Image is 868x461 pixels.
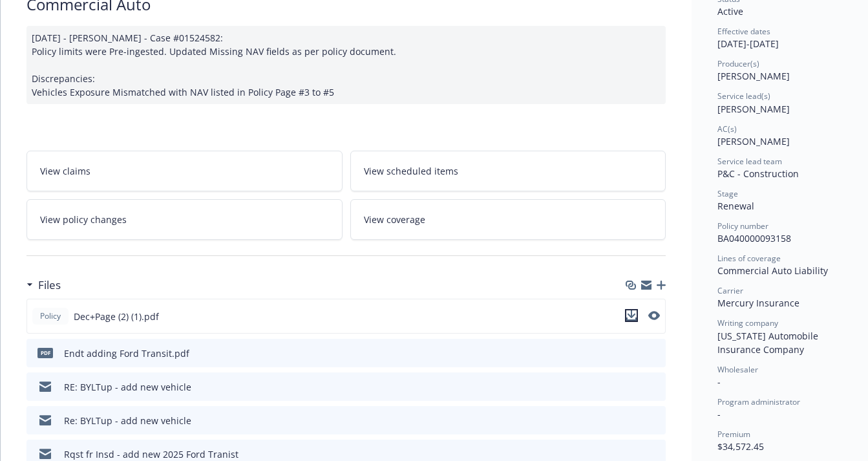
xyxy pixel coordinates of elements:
[717,103,790,115] span: [PERSON_NAME]
[717,200,754,212] span: Renewal
[717,429,750,440] span: Premium
[717,188,738,199] span: Stage
[64,447,238,461] div: Rqst fr Insd - add new 2025 Ford Tranist
[717,58,759,69] span: Producer(s)
[717,26,770,37] span: Effective dates
[350,151,666,191] a: View scheduled items
[628,447,639,461] button: download file
[40,164,90,178] span: View claims
[648,309,660,324] button: preview file
[717,297,799,309] span: Mercury Insurance
[717,232,791,244] span: BA040000093158
[717,135,790,147] span: [PERSON_NAME]
[364,213,425,226] span: View coverage
[64,347,189,360] div: Endt adding Ford Transit.pdf
[625,309,638,324] button: download file
[717,330,821,356] span: [US_STATE] Automobile Insurance Company
[717,396,800,407] span: Program administrator
[649,380,661,394] button: preview file
[37,310,63,322] span: Policy
[717,440,764,453] span: $34,572.45
[628,380,639,394] button: download file
[74,310,159,323] span: Dec+Page (2) (1).pdf
[717,220,768,231] span: Policy number
[717,364,758,375] span: Wholesaler
[350,199,666,240] a: View coverage
[717,91,770,102] span: Service lead(s)
[64,414,191,427] div: Re: BYLTup - add new vehicle
[364,164,458,178] span: View scheduled items
[717,408,721,420] span: -
[649,414,661,427] button: preview file
[26,151,343,191] a: View claims
[628,414,639,427] button: download file
[717,285,743,296] span: Carrier
[717,253,781,264] span: Lines of coverage
[717,156,782,167] span: Service lead team
[40,213,127,226] span: View policy changes
[717,123,737,134] span: AC(s)
[26,26,666,104] div: [DATE] - [PERSON_NAME] - Case #01524582: Policy limits were Pre-ingested. Updated Missing NAV fie...
[717,264,862,277] div: Commercial Auto Liability
[38,277,61,294] h3: Files
[64,380,191,394] div: RE: BYLTup - add new vehicle
[649,447,661,461] button: preview file
[26,277,61,294] div: Files
[648,311,660,320] button: preview file
[717,70,790,82] span: [PERSON_NAME]
[37,348,53,358] span: pdf
[628,347,639,360] button: download file
[26,199,343,240] a: View policy changes
[717,26,862,50] div: [DATE] - [DATE]
[717,376,721,388] span: -
[717,317,778,328] span: Writing company
[717,5,743,17] span: Active
[717,167,799,180] span: P&C - Construction
[649,347,661,360] button: preview file
[625,309,638,322] button: download file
